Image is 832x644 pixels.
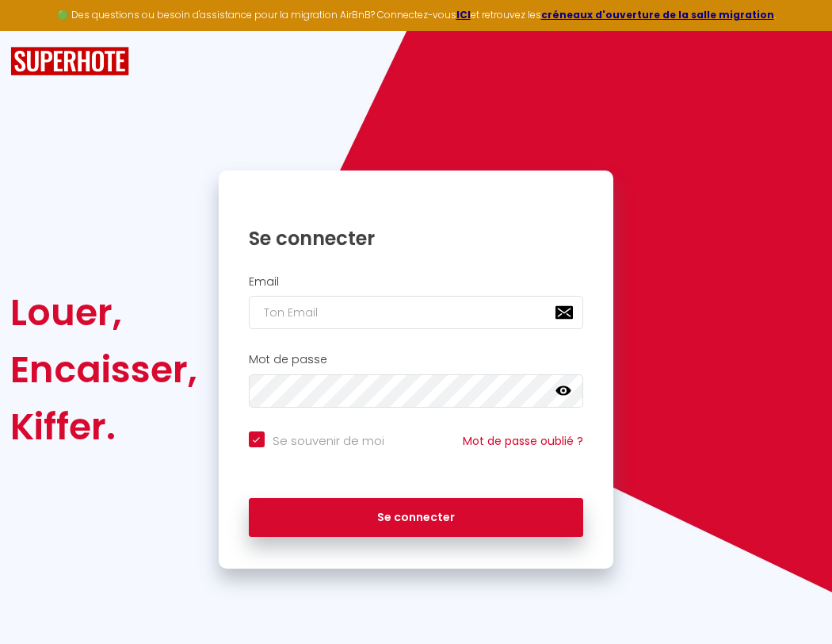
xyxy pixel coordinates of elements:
[10,398,197,455] div: Kiffer.
[10,341,197,398] div: Encaisser,
[249,275,584,289] h2: Email
[249,498,584,538] button: Se connecter
[463,433,583,449] a: Mot de passe oublié ?
[249,353,584,366] h2: Mot de passe
[541,8,774,21] a: créneaux d'ouverture de la salle migration
[10,47,129,76] img: SuperHote logo
[10,284,197,341] div: Louer,
[456,8,471,21] a: ICI
[249,226,584,251] h1: Se connecter
[249,296,584,329] input: Ton Email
